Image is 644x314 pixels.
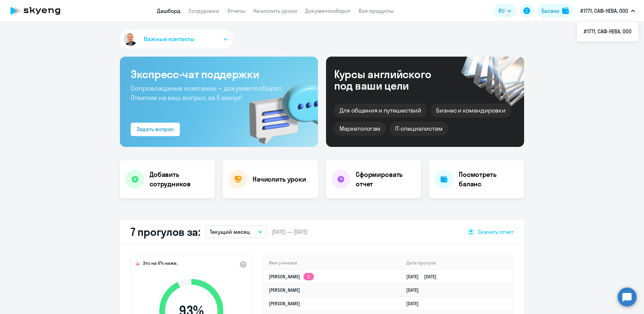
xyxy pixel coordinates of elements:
div: Задать вопрос [137,125,174,133]
button: RU [494,4,516,18]
div: IT-специалистам [390,122,448,136]
p: #1771, САФ-НЕВА, ООО [580,7,628,15]
img: bg-img [239,71,318,147]
th: Имя ученика [263,256,401,270]
a: Сотрудники [189,7,219,14]
button: Текущий месяц [206,225,266,238]
button: Балансbalance [538,4,573,18]
a: [DATE][DATE] [406,274,442,280]
img: avatar [123,31,138,47]
a: [PERSON_NAME]2 [269,274,314,280]
th: Дата прогула [401,256,513,270]
div: Баланс [542,7,559,15]
span: Важные контакты [144,35,194,43]
span: Скачать отчет [478,228,513,235]
a: [DATE] [406,301,424,307]
a: Начислить уроки [253,7,297,14]
button: Важные контакты [120,30,233,49]
div: Маркетологам [334,122,386,136]
span: Это на 4% ниже, [143,260,178,268]
a: [PERSON_NAME] [269,301,300,307]
h2: 7 прогулов за: [131,225,200,239]
h4: Добавить сотрудников [150,170,210,189]
a: Все продукты [359,7,394,14]
span: Сопровождение компании + документооборот. Ответим на ваш вопрос за 5 минут! [131,84,283,102]
button: #1771, САФ-НЕВА, ООО [577,3,638,19]
a: Документооборот [305,7,351,14]
ul: RU [577,22,638,41]
button: Задать вопрос [131,123,180,136]
h4: Посмотреть баланс [459,170,519,189]
h4: Начислить уроки [253,175,306,184]
h3: Экспресс-чат поддержки [131,67,307,81]
span: RU [498,7,505,15]
a: Отчеты [227,7,245,14]
a: [PERSON_NAME] [269,287,300,293]
a: Дашборд [157,7,181,14]
h4: Сформировать отчет [356,170,416,189]
div: Для общения и путешествий [334,103,427,118]
a: [DATE] [406,287,424,293]
app-skyeng-badge: 2 [303,273,314,280]
div: Бизнес и командировки [431,103,511,118]
p: Текущий месяц [210,228,250,236]
span: [DATE] — [DATE] [272,228,308,235]
img: balance [562,7,569,14]
div: Курсы английского под ваши цели [334,68,449,91]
